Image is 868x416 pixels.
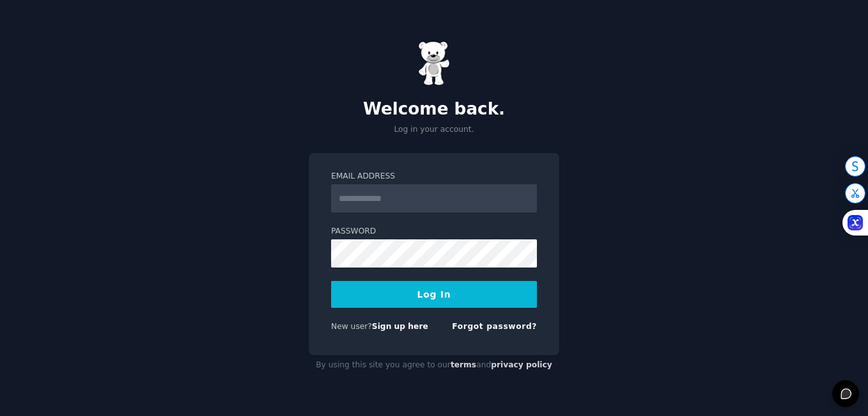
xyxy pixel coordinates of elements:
[331,171,537,182] label: Email Address
[451,360,476,369] a: terms
[309,124,559,136] p: Log in your account.
[331,281,537,308] button: Log In
[331,322,372,331] span: New user?
[309,355,559,376] div: By using this site you agree to our and
[309,99,559,120] h2: Welcome back.
[452,322,537,331] a: Forgot password?
[372,322,428,331] a: Sign up here
[491,360,552,369] a: privacy policy
[418,41,450,86] img: Gummy Bear
[331,226,537,237] label: Password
